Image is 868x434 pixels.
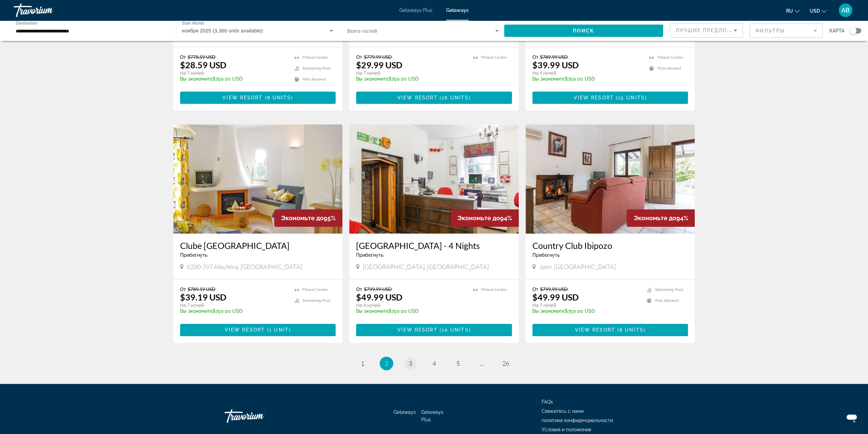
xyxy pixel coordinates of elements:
[180,60,226,70] p: $28.59 USD
[481,55,507,60] span: Fitness Center
[532,92,688,104] button: View Resort(15 units)
[180,286,186,292] span: От
[657,55,683,60] span: Fitness Center
[281,214,324,222] span: Экономьте до
[267,95,291,100] span: 8 units
[442,95,469,100] span: 16 units
[385,360,388,367] span: 2
[575,327,615,333] span: View Resort
[532,60,579,70] p: $39.99 USD
[676,26,737,34] mat-select: Sort by
[532,54,538,60] span: От
[657,66,681,71] span: Pets Allowed
[542,427,591,432] a: Условия и положения
[438,95,471,100] span: ( )
[542,408,584,414] span: Свяжитесь с нами
[532,292,579,302] p: $49.99 USD
[364,286,392,292] span: $799.99 USD
[457,214,500,222] span: Экономьте до
[180,324,336,336] button: View Resort(1 unit)
[615,327,646,333] span: ( )
[437,327,471,333] span: ( )
[173,356,695,370] nav: Pagination
[633,214,676,222] span: Экономьте до
[502,360,509,367] span: 26
[182,21,204,26] span: Start Month
[446,8,469,13] a: Getaways
[655,288,683,292] span: Swimming Pool
[363,263,489,270] span: [GEOGRAPHIC_DATA], [GEOGRAPHIC_DATA]
[180,54,186,60] span: От
[180,302,288,308] p: На 7 ночей
[180,240,336,251] a: Clube [GEOGRAPHIC_DATA]
[361,360,364,367] span: 1
[356,92,512,104] a: View Resort(16 units)
[188,286,216,292] span: $789.19 USD
[619,327,644,333] span: 8 units
[265,327,291,333] span: ( )
[480,360,484,367] span: ...
[532,308,640,314] p: $750.00 USD
[269,327,289,333] span: 1 unit
[225,327,265,333] span: View Resort
[573,28,594,33] span: Поиск
[532,286,538,292] span: От
[786,6,799,16] button: Change language
[574,95,614,100] span: View Resort
[180,308,212,314] span: Вы экономите
[349,124,519,234] img: 4128O01X.jpg
[542,399,553,405] a: FAQs
[180,70,288,76] p: На 7 ночей
[16,21,38,25] span: Destination
[532,70,643,76] p: На 4 ночей
[347,28,377,34] span: Всего гостей
[432,360,436,367] span: 4
[356,76,466,82] p: $750.00 USD
[481,288,507,292] span: Fitness Center
[456,360,460,367] span: 5
[303,298,330,303] span: Swimming Pool
[532,252,560,258] span: Прибегнуть
[539,263,616,270] span: Jaen, [GEOGRAPHIC_DATA]
[263,95,293,100] span: ( )
[356,292,402,302] p: $49.99 USD
[188,54,216,60] span: $778.59 USD
[409,360,412,367] span: 3
[182,28,263,33] span: ноября 2025 (3,360 units available)
[532,302,640,308] p: На 7 ночей
[841,407,863,429] iframe: Button to launch messaging window
[394,409,416,415] a: Getaways
[810,8,820,14] span: USD
[421,409,443,422] a: Getaways Plus
[810,6,826,16] button: Change currency
[399,8,432,13] a: Getaways Plus
[224,406,293,426] a: Travorium
[532,240,688,251] h3: Country Club Ibipozo
[397,95,438,100] span: View Resort
[303,66,330,71] span: Swimming Pool
[356,54,362,60] span: От
[180,292,226,302] p: $39.19 USD
[187,263,302,270] span: 8200-397 Albufeira, [GEOGRAPHIC_DATA]
[750,23,823,38] button: Filter
[356,286,362,292] span: От
[274,209,342,227] div: 95%
[841,7,850,14] span: AB
[303,77,326,82] span: Pets Allowed
[786,8,793,14] span: ru
[532,324,688,336] button: View Resort(8 units)
[540,286,568,292] span: $799.99 USD
[180,252,207,258] span: Прибегнуть
[356,308,466,314] p: $750.00 USD
[303,288,328,292] span: Fitness Center
[356,240,512,251] a: [GEOGRAPHIC_DATA] - 4 Nights
[655,298,678,303] span: Pets Allowed
[829,26,844,36] span: карта
[356,324,512,336] a: View Resort(10 units)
